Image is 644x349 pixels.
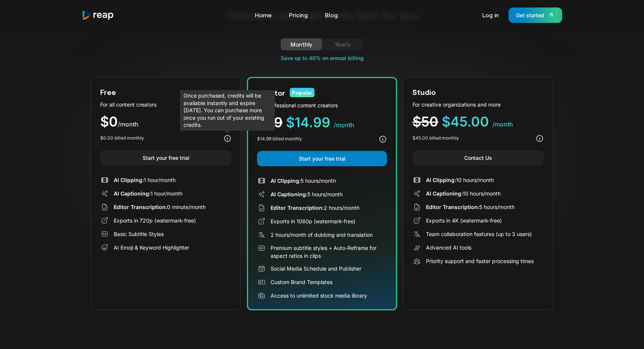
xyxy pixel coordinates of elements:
div: Custom Brand Templates [271,278,333,286]
div: $0 [100,115,232,129]
a: Get started [509,8,562,23]
div: 5 hours/month [426,203,515,211]
div: Basic Subtitle Styles [114,230,164,238]
span: AI Clipping: [426,177,456,183]
a: Start your free trial [257,151,387,166]
span: AI Captioning: [426,190,463,197]
span: /month [334,121,354,129]
div: 10 hours/month [426,190,501,197]
a: Log in [478,9,503,21]
span: /month [492,120,513,128]
div: Priority support and faster processing times [426,257,534,265]
div: Monthly [290,40,313,49]
div: 1 hour/month [114,190,182,197]
div: AI Emoji & Keyword Highlighter [114,244,189,251]
div: $0.00 billed monthly [100,135,144,141]
span: /month [118,120,138,128]
div: Team collaboration features (up to 3 users) [426,230,532,238]
span: $29 [257,114,283,131]
div: Exports in 720p (watermark-free) [114,217,196,224]
a: Home [251,9,275,21]
span: AI Captioning: [114,190,150,197]
span: AI Clipping: [271,178,301,184]
div: 5 hours/month [271,177,336,185]
a: home [82,10,114,20]
div: Yearly [331,40,354,49]
div: 2 hours/month of dubbing and translation [271,231,373,239]
div: Premium subtitle styles + Auto-Reframe for aspect ratios in clips [271,244,387,260]
span: $50 [412,113,438,130]
span: $45.00 [442,113,489,130]
div: Exports in 4K (watermark-free) [426,217,502,224]
div: $14.99 billed monthly [257,135,302,142]
div: Get started [516,11,544,19]
div: Creator [257,87,285,98]
span: $14.99 [286,114,330,131]
div: For professional content creators [257,101,387,109]
a: Blog [321,9,342,21]
div: Advanced AI tools [426,244,471,251]
img: reap logo [82,10,114,20]
div: For all content creators [100,101,232,108]
span: AI Clipping: [114,177,144,183]
span: Editor Transcription: [271,205,324,211]
div: Exports in 1080p (watermark-free) [271,217,355,225]
div: 2 hours/month [271,204,360,212]
div: For creative organizations and more [412,101,544,108]
a: Contact Us [412,150,544,165]
a: Pricing [285,9,311,21]
div: Access to unlimited stock media library [271,292,367,299]
span: AI Captioning: [271,191,307,197]
div: Social Media Schedule and Publisher [271,265,361,272]
div: 1 hour/month [114,176,176,184]
div: Save up to 40% on annual billing [91,54,553,62]
a: Start your free trial [100,150,232,165]
div: 5 hours/month [271,190,343,198]
span: Editor Transcription: [426,204,479,210]
div: Free [100,86,116,98]
div: 10 hours/month [426,176,494,184]
div: Studio [412,86,436,98]
div: Popular [290,88,314,97]
div: 0 minute/month [114,203,206,211]
span: Editor Transcription: [114,204,167,210]
div: $45.00 billed monthly [412,135,459,141]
